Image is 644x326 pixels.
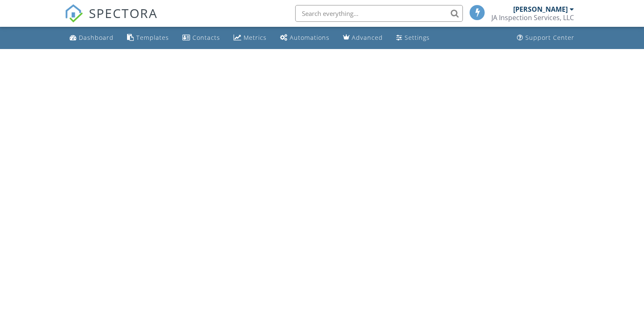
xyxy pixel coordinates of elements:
[79,34,114,41] div: Dashboard
[405,34,430,41] div: Settings
[295,5,463,22] input: Search everything...
[124,30,172,46] a: Templates
[340,30,386,46] a: Advanced
[290,34,330,41] div: Automations
[525,34,574,41] div: Support Center
[514,30,578,46] a: Support Center
[179,30,223,46] a: Contacts
[352,34,383,41] div: Advanced
[65,11,158,29] a: SPECTORA
[136,34,169,41] div: Templates
[393,30,433,46] a: Settings
[277,30,333,46] a: Automations (Basic)
[244,34,267,41] div: Metrics
[513,5,568,13] div: [PERSON_NAME]
[230,30,270,46] a: Metrics
[491,13,574,22] div: JA Inspection Services, LLC
[65,4,83,23] img: The Best Home Inspection Software - Spectora
[66,30,117,46] a: Dashboard
[89,4,158,22] span: SPECTORA
[192,34,220,41] div: Contacts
